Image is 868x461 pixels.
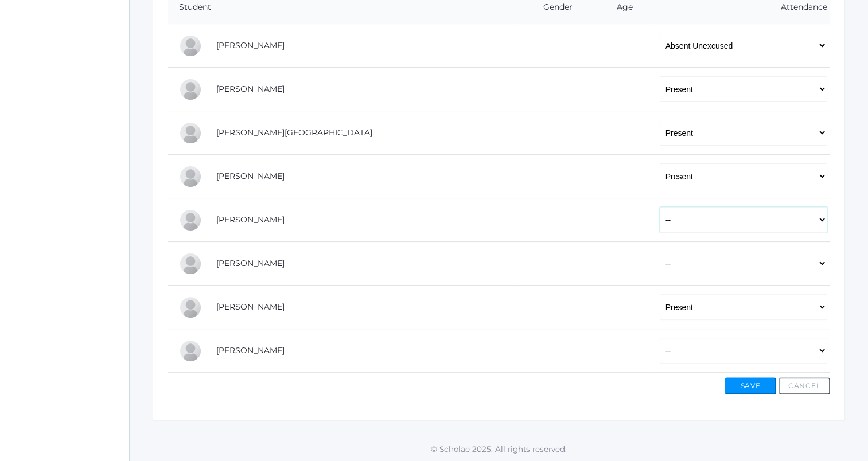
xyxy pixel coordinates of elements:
a: [PERSON_NAME] [216,40,285,50]
a: [PERSON_NAME][GEOGRAPHIC_DATA] [216,127,372,138]
p: © Scholae 2025. All rights reserved. [130,443,868,455]
div: Emme Renz [179,296,202,319]
div: Reese Carr [179,34,202,57]
button: Save [725,377,776,394]
a: [PERSON_NAME] [216,171,285,181]
a: [PERSON_NAME] [216,214,285,225]
div: Haylie Slawson [179,339,202,362]
div: Wylie Myers [179,252,202,275]
a: [PERSON_NAME] [216,345,285,355]
div: Wyatt Hill [179,165,202,188]
a: [PERSON_NAME] [216,84,285,94]
div: Austin Hill [179,122,202,144]
button: Cancel [779,377,830,394]
div: LaRae Erner [179,78,202,101]
a: [PERSON_NAME] [216,258,285,268]
a: [PERSON_NAME] [216,302,285,312]
div: Ryan Lawler [179,209,202,232]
